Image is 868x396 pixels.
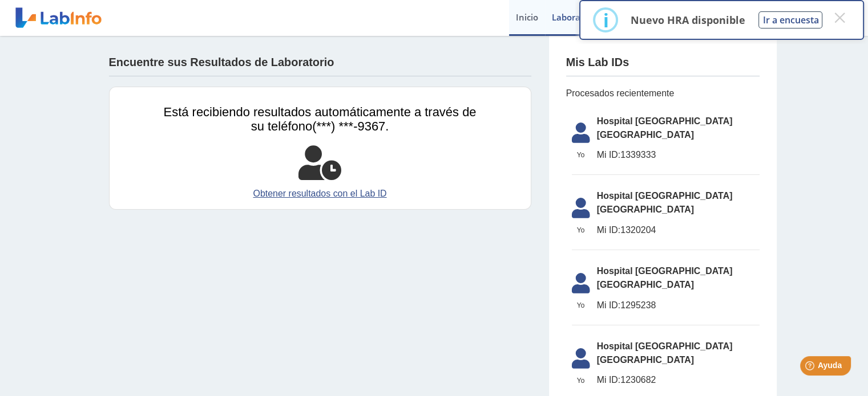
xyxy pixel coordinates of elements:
[164,187,477,201] a: Obtener resultados con el Lab ID
[597,223,760,237] span: 1320204
[566,87,760,100] span: Procesados recientemente
[597,300,621,310] span: Mi ID:
[565,225,597,235] span: Yo
[164,105,477,133] span: Está recibiendo resultados automáticamente a través de su teléfono
[758,11,822,28] button: Ir a encuesta
[597,373,760,387] span: 1230682
[603,10,608,30] div: i
[597,148,760,162] span: 1339333
[597,299,760,312] span: 1295238
[597,375,621,385] span: Mi ID:
[597,264,760,292] span: Hospital [GEOGRAPHIC_DATA] [GEOGRAPHIC_DATA]
[829,7,850,28] button: Close this dialog
[766,352,855,383] iframe: Help widget launcher
[630,13,745,27] p: Nuevo HRA disponible
[566,56,629,70] h4: Mis Lab IDs
[597,340,760,367] span: Hospital [GEOGRAPHIC_DATA] [GEOGRAPHIC_DATA]
[565,150,597,160] span: Yo
[597,150,621,160] span: Mi ID:
[597,115,760,142] span: Hospital [GEOGRAPHIC_DATA] [GEOGRAPHIC_DATA]
[565,300,597,311] span: Yo
[565,375,597,386] span: Yo
[597,225,621,235] span: Mi ID:
[109,56,334,70] h4: Encuentre sus Resultados de Laboratorio
[597,189,760,217] span: Hospital [GEOGRAPHIC_DATA] [GEOGRAPHIC_DATA]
